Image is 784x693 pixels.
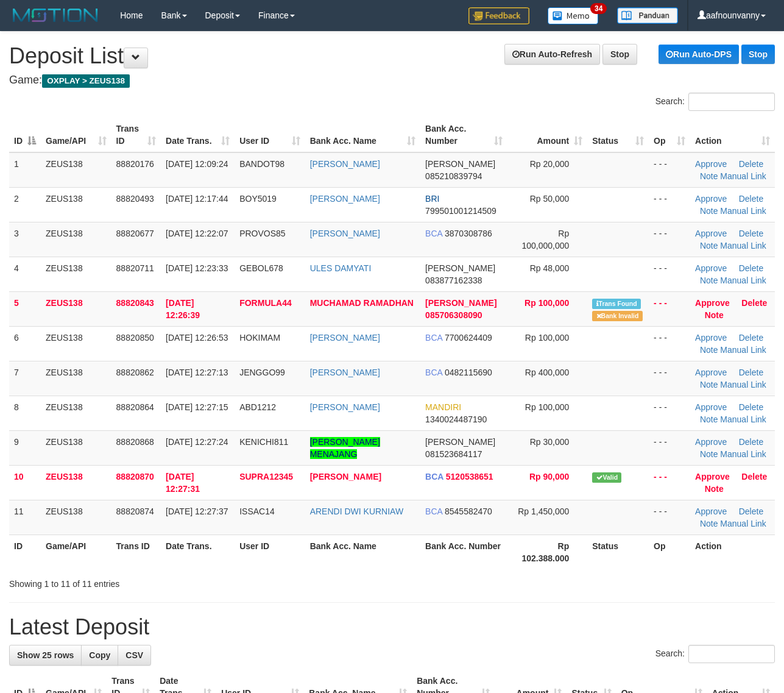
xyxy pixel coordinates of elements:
[310,194,380,204] a: [PERSON_NAME]
[9,6,102,24] img: MOTION_logo.png
[445,368,492,377] span: Copy 0482115690 to clipboard
[548,7,599,24] img: Button%20Memo.svg
[741,472,767,482] a: Delete
[530,159,570,169] span: Rp 20,000
[9,465,41,500] td: 10
[695,194,727,204] a: Approve
[310,298,414,308] a: MUCHAMAD RAMADHAN
[700,414,718,424] a: Note
[739,437,763,447] a: Delete
[529,472,569,482] span: Rp 90,000
[521,229,569,251] span: Rp 100,000,000
[587,118,649,152] th: Status: activate to sort column ascending
[9,44,775,68] h1: Deposit List
[690,118,775,152] th: Action: activate to sort column ascending
[166,298,200,320] span: [DATE] 12:26:39
[695,263,727,273] a: Approve
[700,380,718,389] a: Note
[720,345,766,355] a: Manual Link
[9,396,41,430] td: 8
[425,449,482,459] span: Copy 081523684117 to clipboard
[9,187,41,222] td: 2
[445,333,492,343] span: Copy 7700624409 to clipboard
[700,171,718,181] a: Note
[239,472,293,482] span: SUPRA12345
[425,310,482,320] span: Copy 085706308090 to clipboard
[739,506,763,516] a: Delete
[420,535,507,569] th: Bank Acc. Number
[310,472,381,482] a: [PERSON_NAME]
[530,194,570,204] span: Rp 50,000
[42,74,130,88] span: OXPLAY > ZEUS138
[445,506,492,516] span: Copy 8545582470 to clipboard
[310,229,380,238] a: [PERSON_NAME]
[166,333,228,343] span: [DATE] 12:26:53
[741,44,775,64] a: Stop
[649,500,690,535] td: - - -
[720,380,766,389] a: Manual Link
[739,159,763,169] a: Delete
[9,74,775,87] h4: Game:
[720,449,766,459] a: Manual Link
[118,645,151,666] a: CSV
[305,118,420,152] th: Bank Acc. Name: activate to sort column ascending
[41,257,111,291] td: ZEUS138
[310,402,380,412] a: [PERSON_NAME]
[504,44,600,65] a: Run Auto-Refresh
[649,291,690,326] td: - - -
[310,159,380,169] a: [PERSON_NAME]
[688,645,775,663] input: Search:
[602,44,637,65] a: Stop
[700,241,718,251] a: Note
[239,402,276,412] span: ABD1212
[116,506,154,516] span: 88820874
[649,257,690,291] td: - - -
[700,275,718,285] a: Note
[41,118,111,152] th: Game/API: activate to sort column ascending
[41,500,111,535] td: ZEUS138
[9,222,41,257] td: 3
[116,437,154,447] span: 88820868
[116,333,154,343] span: 88820850
[41,396,111,430] td: ZEUS138
[9,535,41,569] th: ID
[310,333,380,343] a: [PERSON_NAME]
[166,194,228,204] span: [DATE] 12:17:44
[739,194,763,204] a: Delete
[587,535,649,569] th: Status
[9,645,82,666] a: Show 25 rows
[166,263,228,273] span: [DATE] 12:23:33
[9,257,41,291] td: 4
[695,506,727,516] a: Approve
[425,298,496,308] span: [PERSON_NAME]
[166,437,228,447] span: [DATE] 12:27:24
[720,241,766,251] a: Manual Link
[420,118,507,152] th: Bank Acc. Number: activate to sort column ascending
[116,159,154,169] span: 88820176
[161,535,235,569] th: Date Trans.
[310,263,372,273] a: ULES DAMYATI
[9,500,41,535] td: 11
[705,484,724,494] a: Note
[41,222,111,257] td: ZEUS138
[17,650,74,660] span: Show 25 rows
[9,291,41,326] td: 5
[161,118,235,152] th: Date Trans.: activate to sort column ascending
[239,437,288,447] span: KENICHI811
[592,299,641,309] span: Similar transaction found
[9,361,41,396] td: 7
[649,118,690,152] th: Op: activate to sort column ascending
[659,44,739,64] a: Run Auto-DPS
[9,326,41,361] td: 6
[592,311,642,321] span: Bank is not match
[116,263,154,273] span: 88820711
[116,472,154,482] span: 88820870
[425,194,439,204] span: BRI
[507,535,587,569] th: Rp 102.388.000
[695,333,727,343] a: Approve
[530,437,570,447] span: Rp 30,000
[720,414,766,424] a: Manual Link
[739,368,763,377] a: Delete
[425,506,442,516] span: BCA
[111,535,161,569] th: Trans ID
